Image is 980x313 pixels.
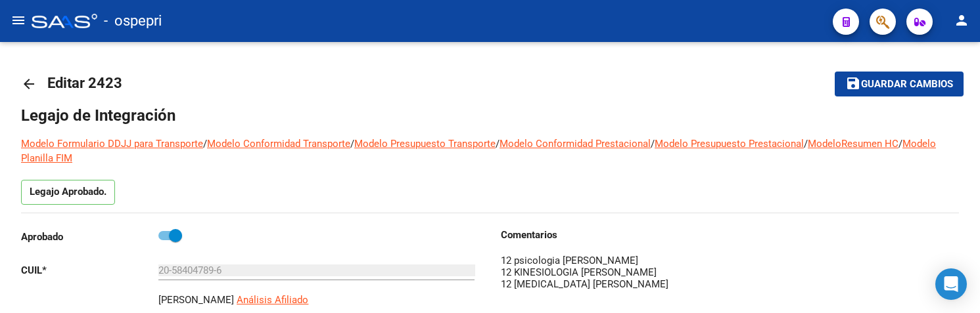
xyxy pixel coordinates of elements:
p: Aprobado [21,230,158,244]
p: [PERSON_NAME] [158,293,234,307]
span: Análisis Afiliado [237,294,308,306]
mat-icon: person [954,12,969,28]
button: Guardar cambios [835,72,964,96]
p: CUIL [21,263,158,278]
mat-icon: menu [11,12,26,28]
span: Editar 2423 [47,75,122,91]
span: Guardar cambios [861,79,953,91]
mat-icon: save [845,75,861,91]
a: ModeloResumen HC [808,138,898,150]
a: Modelo Conformidad Prestacional [500,138,651,150]
mat-icon: arrow_back [21,76,37,92]
h3: Comentarios [501,228,960,242]
div: Open Intercom Messenger [935,268,967,300]
a: Modelo Conformidad Transporte [207,138,350,150]
p: Legajo Aprobado. [21,180,115,205]
a: Modelo Formulario DDJJ para Transporte [21,138,203,150]
a: Modelo Presupuesto Transporte [354,138,496,150]
span: - ospepri [104,7,162,35]
h1: Legajo de Integración [21,105,959,126]
a: Modelo Presupuesto Prestacional [655,138,804,150]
